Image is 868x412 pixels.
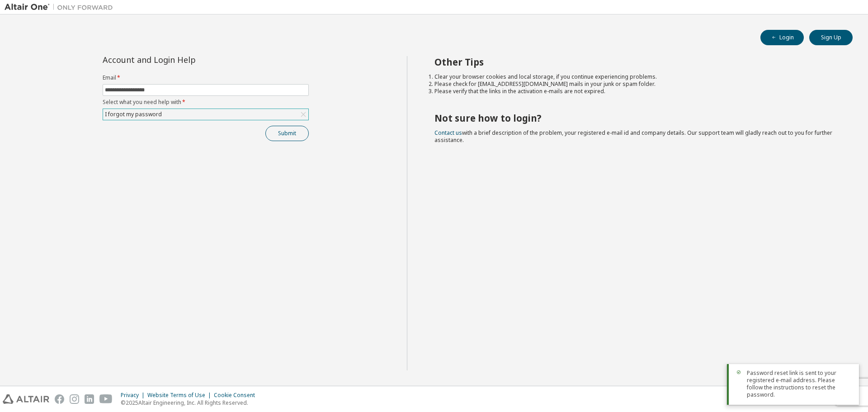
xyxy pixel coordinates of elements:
img: Altair One [5,3,118,12]
img: instagram.svg [70,394,79,404]
span: with a brief description of the problem, your registered e-mail id and company details. Our suppo... [434,129,832,144]
div: Cookie Consent [214,392,260,399]
li: Clear your browser cookies and local storage, if you continue experiencing problems. [434,73,837,81]
a: Contact us [434,129,462,137]
div: Privacy [121,392,147,399]
img: altair_logo.svg [3,394,49,404]
p: © 2025 Altair Engineering, Inc. All Rights Reserved. [121,399,260,407]
div: Website Terms of Use [147,392,214,399]
label: Select what you need help with [103,99,309,106]
li: Please verify that the links in the activation e-mails are not expired. [434,88,837,95]
img: youtube.svg [99,394,113,404]
label: Email [103,74,309,81]
button: Sign Up [809,30,853,45]
div: I forgot my password [103,109,308,120]
h2: Other Tips [434,56,837,68]
img: facebook.svg [55,394,64,404]
span: Password reset link is sent to your registered e-mail address. Please follow the instructions to ... [747,369,852,398]
button: Submit [265,126,309,141]
div: Account and Login Help [103,56,268,63]
button: Login [760,30,804,45]
li: Please check for [EMAIL_ADDRESS][DOMAIN_NAME] mails in your junk or spam folder. [434,81,837,88]
img: linkedin.svg [85,394,94,404]
h2: Not sure how to login? [434,112,837,124]
div: I forgot my password [104,109,163,119]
